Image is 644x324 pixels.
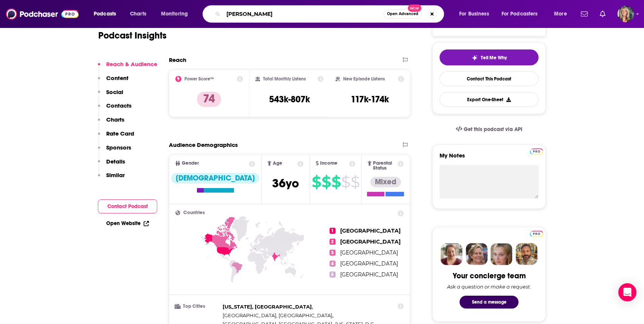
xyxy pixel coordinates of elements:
[351,176,359,188] span: $
[98,199,157,213] button: Contact Podcast
[98,30,167,41] h1: Podcast Insights
[459,9,489,19] span: For Business
[320,161,337,166] span: Income
[341,176,350,188] span: $
[447,284,531,290] div: Ask a question or make a request.
[340,271,398,278] span: [GEOGRAPHIC_DATA]
[440,71,539,86] a: Contact This Podcast
[263,76,306,82] h2: Total Monthly Listens
[169,56,186,63] h2: Reach
[331,176,341,188] span: $
[453,271,526,281] div: Your concierge team
[183,210,205,215] span: Countries
[530,230,543,237] a: Pro website
[223,8,384,20] input: Search podcasts, credits, & more...
[161,9,188,19] span: Monitoring
[618,6,634,22] span: Logged in as lisa.beech
[340,238,401,245] span: [GEOGRAPHIC_DATA]
[330,228,336,234] span: 1
[106,74,128,82] p: Content
[618,6,634,22] button: Show profile menu
[440,92,539,107] button: Export One-Sheet
[440,49,539,65] button: tell me why sparkleTell Me Why
[98,102,132,116] button: Contacts
[98,158,125,172] button: Details
[98,171,125,185] button: Similar
[343,76,385,82] h2: New Episode Listens
[98,144,131,158] button: Sponsors
[464,126,522,133] span: Get this podcast via API
[98,74,128,88] button: Content
[466,243,488,265] img: Barbara Profile
[460,296,519,309] button: Send a message
[618,283,636,301] div: Open Intercom Messenger
[98,130,134,144] button: Rate Card
[472,55,478,61] img: tell me why sparkle
[156,8,198,20] button: open menu
[440,152,539,165] label: My Notes
[441,243,463,265] img: Sydney Profile
[387,12,418,16] span: Open Advanced
[351,94,389,105] h3: 117k-174k
[272,176,299,191] span: 36 yo
[330,250,336,256] span: 3
[481,55,507,61] span: Tell Me Why
[197,92,221,107] p: 74
[516,243,537,265] img: Jon Profile
[106,102,132,109] p: Contacts
[340,249,398,256] span: [GEOGRAPHIC_DATA]
[269,94,310,105] h3: 543k-807k
[370,177,401,187] div: Mixed
[618,6,634,22] img: User Profile
[502,9,538,19] span: For Podcasters
[340,227,401,234] span: [GEOGRAPHIC_DATA]
[530,147,543,154] a: Pro website
[330,261,336,267] span: 4
[125,8,151,20] a: Charts
[322,176,331,188] span: $
[223,302,313,311] span: ,
[98,116,124,130] button: Charts
[330,239,336,245] span: 2
[491,243,512,265] img: Jules Profile
[273,161,282,166] span: Age
[106,88,123,96] p: Social
[454,8,498,20] button: open menu
[408,5,421,12] span: New
[597,8,608,20] a: Show notifications dropdown
[578,8,591,20] a: Show notifications dropdown
[98,88,123,102] button: Social
[340,260,398,267] span: [GEOGRAPHIC_DATA]
[169,141,238,148] h2: Audience Demographics
[330,272,336,278] span: 5
[171,173,259,184] div: [DEMOGRAPHIC_DATA]
[312,176,321,188] span: $
[530,231,543,237] img: Podchaser Pro
[549,8,576,20] button: open menu
[182,161,199,166] span: Gender
[130,9,146,19] span: Charts
[223,311,333,320] span: ,
[106,130,134,137] p: Rate Card
[210,5,451,23] div: Search podcasts, credits, & more...
[175,304,220,309] h3: Top Cities
[497,8,549,20] button: open menu
[106,144,131,151] p: Sponsors
[106,220,149,227] a: Open Website
[184,76,214,82] h2: Power Score™
[384,9,422,19] button: Open AdvancedNew
[223,312,332,318] span: [GEOGRAPHIC_DATA], [GEOGRAPHIC_DATA]
[106,171,125,179] p: Similar
[94,9,116,19] span: Podcasts
[6,7,79,21] img: Podchaser - Follow, Share and Rate Podcasts
[106,158,125,165] p: Details
[106,60,157,68] p: Reach & Audience
[530,148,543,154] img: Podchaser Pro
[223,304,312,310] span: [US_STATE], [GEOGRAPHIC_DATA]
[450,120,528,139] a: Get this podcast via API
[373,161,396,171] span: Parental Status
[98,60,157,74] button: Reach & Audience
[106,116,124,123] p: Charts
[88,8,126,20] button: open menu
